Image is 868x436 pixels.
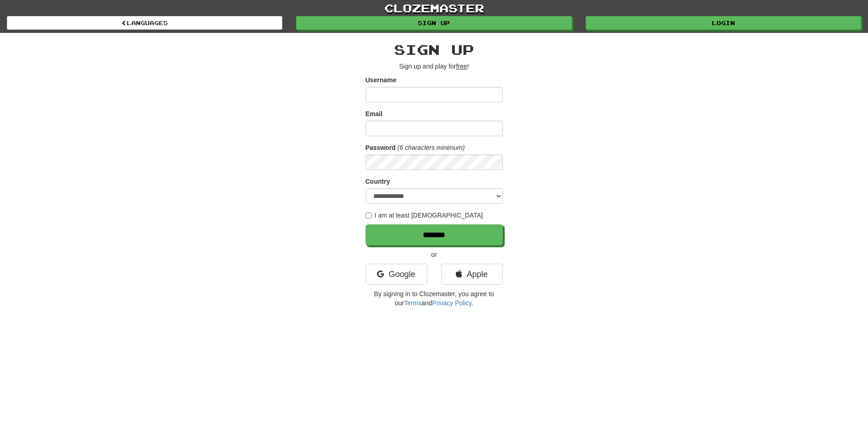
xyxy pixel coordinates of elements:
p: By signing in to Clozemaster, you agree to our and . [366,289,503,308]
a: Apple [441,264,503,285]
a: Sign up [296,16,571,30]
a: Terms [404,299,421,307]
label: Password [366,143,396,152]
label: Username [366,75,397,85]
label: Email [366,109,383,118]
a: Google [366,264,427,285]
p: or [366,250,503,259]
label: Country [366,177,390,186]
input: I am at least [DEMOGRAPHIC_DATA] [366,213,372,218]
u: free [456,63,467,70]
h2: Sign up [366,42,503,57]
a: Languages [7,16,282,30]
a: Login [586,16,861,30]
em: (6 characters minimum) [398,144,465,151]
p: Sign up and play for ! [366,62,503,71]
label: I am at least [DEMOGRAPHIC_DATA] [366,211,483,220]
a: Privacy Policy [432,299,471,307]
